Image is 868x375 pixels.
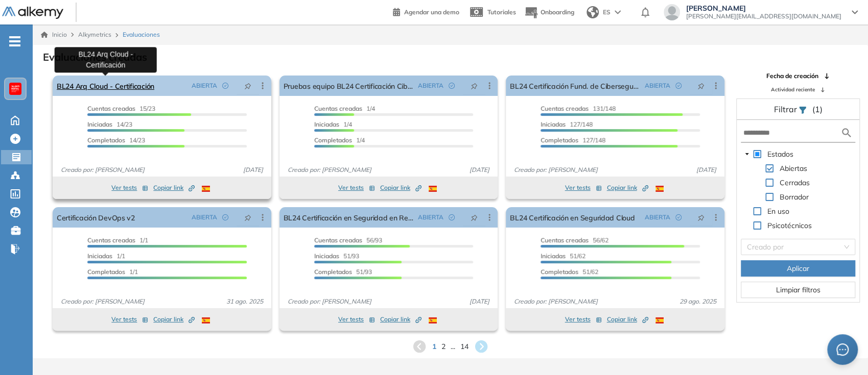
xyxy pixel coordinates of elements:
img: Logo [2,7,63,19]
span: 1/4 [314,136,365,144]
span: Limpiar filtros [776,284,820,295]
span: [DATE] [239,165,267,174]
img: ESP [202,317,210,323]
a: BL24 Certificación Fund. de Ciberseguridad [510,76,641,96]
span: Iniciadas [541,252,566,260]
button: pushpin [690,209,712,226]
a: BL24 Certificación en Seguridad en Redes [284,207,414,228]
img: ESP [429,186,437,192]
button: pushpin [690,78,712,94]
span: 56/93 [314,236,382,244]
span: message [836,343,849,356]
img: search icon [840,127,853,139]
span: Estados [765,148,795,160]
span: caret-down [744,152,749,157]
span: 14/23 [87,136,145,144]
span: Creado por: [PERSON_NAME] [510,165,602,174]
span: 1 [432,341,436,352]
span: En uso [765,205,791,217]
span: 127/148 [541,120,593,128]
span: Iniciadas [314,120,339,128]
span: Copiar link [607,315,648,324]
span: 1/1 [87,236,148,244]
span: ABIERTA [192,81,217,90]
span: Abiertas [778,162,809,174]
span: 2 [441,341,445,352]
button: Copiar link [153,182,195,194]
span: check-circle [222,83,228,89]
button: Ver tests [565,313,602,326]
span: ABIERTA [645,213,670,222]
span: Evaluaciones [123,30,160,39]
span: 1/4 [314,120,352,128]
button: Limpiar filtros [741,282,855,298]
button: Copiar link [380,313,421,326]
span: 56/62 [541,236,608,244]
span: Cerradas [778,177,812,189]
span: Completados [87,136,125,144]
span: ABIERTA [418,81,443,90]
span: Cuentas creadas [314,105,362,112]
span: 127/148 [541,136,605,144]
span: check-circle [675,83,682,89]
h3: Evaluaciones creadas [43,51,147,63]
span: 51/62 [541,268,598,276]
img: world [587,6,599,18]
a: Inicio [41,30,67,39]
button: pushpin [237,78,259,94]
span: ABIERTA [418,213,443,222]
span: check-circle [222,214,228,220]
span: Fecha de creación [766,71,818,81]
span: Cerradas [780,178,810,187]
span: Aplicar [787,263,809,274]
img: ESP [202,186,210,192]
span: ABIERTA [192,213,217,222]
span: check-circle [449,83,455,89]
span: Completados [87,268,125,276]
span: 51/93 [314,252,359,260]
span: check-circle [675,214,682,220]
button: Ver tests [338,182,375,194]
button: Ver tests [338,313,375,326]
a: BL24 Certificación en Seguridad Cloud [510,207,635,228]
div: BL24 Arq Cloud - Certificación [55,47,157,72]
span: Creado por: [PERSON_NAME] [57,297,149,306]
span: Cuentas creadas [314,236,362,244]
button: Aplicar [741,260,855,277]
span: (1) [812,103,822,115]
button: pushpin [463,78,485,94]
button: Ver tests [111,313,148,326]
span: Copiar link [380,183,421,192]
span: [DATE] [692,165,720,174]
span: 131/148 [541,105,616,112]
img: ESP [655,186,664,192]
button: Copiar link [380,182,421,194]
span: check-circle [449,214,455,220]
span: 1/1 [87,268,138,276]
span: Borrador [780,192,809,202]
span: Iniciadas [541,120,566,128]
span: Cuentas creadas [87,236,135,244]
span: pushpin [697,213,705,221]
span: Cuentas creadas [87,105,135,112]
button: Copiar link [607,313,648,326]
span: Filtrar [773,104,799,114]
span: Completados [314,136,352,144]
span: Tutoriales [487,8,516,16]
span: pushpin [697,82,705,90]
span: pushpin [471,213,478,221]
span: Completados [541,136,578,144]
span: [PERSON_NAME] [686,4,841,12]
span: En uso [767,207,789,216]
span: Actividad reciente [771,86,815,93]
a: BL24 Arq Cloud - Certificación [57,76,154,96]
span: 14 [460,341,468,352]
span: 51/93 [314,268,372,276]
span: Copiar link [153,315,195,324]
span: Copiar link [607,183,648,192]
img: https://assets.alkemy.org/workspaces/620/d203e0be-08f6-444b-9eae-a92d815a506f.png [11,85,19,93]
span: [PERSON_NAME][EMAIL_ADDRESS][DOMAIN_NAME] [686,12,841,20]
span: ABIERTA [645,81,670,90]
span: 29 ago. 2025 [675,297,720,306]
a: Pruebas equipo BL24 Certificación Ciberseguridad [284,76,414,96]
